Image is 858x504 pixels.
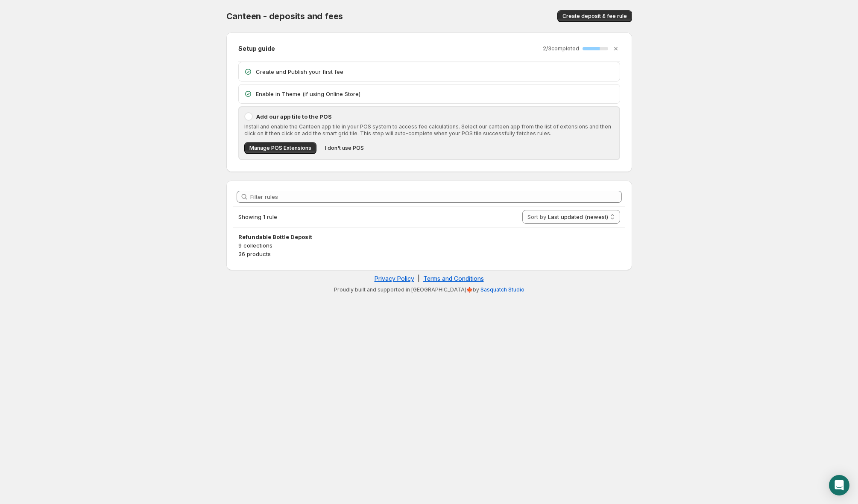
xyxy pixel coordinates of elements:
span: Showing 1 rule [238,213,277,220]
div: Open Intercom Messenger [829,475,849,495]
p: Proudly built and supported in [GEOGRAPHIC_DATA]🍁by [231,286,628,293]
p: Add our app tile to the POS [256,112,614,121]
a: Terms and Conditions [423,275,484,282]
h3: Refundable Bottle Deposit [238,233,620,241]
span: Canteen - deposits and fees [226,11,343,21]
button: Dismiss setup guide [610,43,622,55]
input: Filter rules [250,191,622,203]
button: Manage POS Extensions [244,142,316,154]
span: | [418,275,420,282]
a: Privacy Policy [375,275,414,282]
button: Create deposit & fee rule [557,10,632,22]
button: I don't use POS [320,142,369,154]
h2: Setup guide [238,44,275,53]
a: Sasquatch Studio [480,286,524,293]
span: Manage POS Extensions [249,145,311,151]
p: 36 products [238,250,620,258]
p: Enable in Theme (if using Online Store) [256,90,615,98]
p: 9 collections [238,241,620,250]
span: Create deposit & fee rule [562,13,627,20]
p: Create and Publish your first fee [256,67,615,76]
span: I don't use POS [325,145,364,151]
p: Install and enable the Canteen app tile in your POS system to access fee calculations. Select our... [244,123,614,137]
p: 2 / 3 completed [543,45,579,52]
